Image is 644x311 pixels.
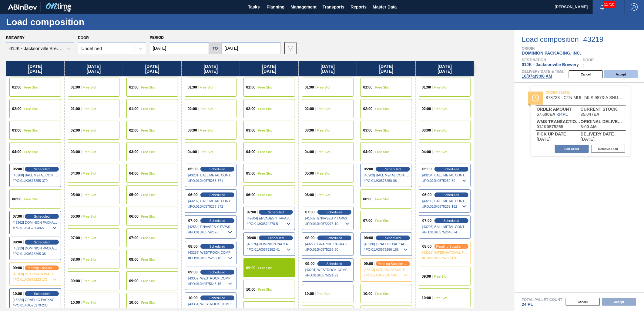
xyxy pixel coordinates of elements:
span: Free Slot [141,279,155,283]
span: # PO : 01JK0575264-374 [422,229,468,236]
span: [43280] GRAPHIC PACKAGING INTERNATIONA - 0008221069 [364,242,409,246]
span: 03:00 [363,129,373,132]
img: Logout [631,3,638,11]
span: 06:00 [305,193,314,197]
span: # PO : 01JK0575255-370 [13,177,58,184]
span: 01:00 [422,85,431,89]
span: # PO : 01JK0575223-175 [13,276,58,283]
span: Free Slot [83,279,96,283]
span: 01JK - Jacksonville Brewery [522,62,579,67]
div: [DATE] [DATE] [182,61,240,76]
span: Free Slot [317,107,330,111]
span: 02:00 [129,129,139,132]
span: 01:00 [71,85,80,89]
span: Free Slot [83,236,96,240]
span: 07:00 [129,236,139,240]
span: Free Slot [83,258,96,261]
span: [42604] ENVASES Y TAPAS MODELO S A DE - 0008257397 [247,216,292,220]
span: # PO : 01JK0575291-92 [305,272,351,279]
span: Free Slot [375,150,389,154]
span: Free Slot [200,150,213,154]
span: 04:00 [71,172,80,175]
span: 08:00 [247,236,256,240]
span: [43277] GRAPHIC PACKAGING INTERNATIONA - 0008221069 [305,242,351,246]
span: [43292] INTERNATIONAL PAPER COMPANY - 0008221645 [422,251,468,254]
span: [43201] BALL METAL CONTAINER GROUP - 0008221649 [188,173,234,177]
span: 04:00 [422,150,431,154]
span: 10/07 at 9:00 AM [522,74,552,79]
span: Scheduled [385,236,401,240]
span: Scheduled [327,262,342,266]
span: 07:00 [188,219,198,222]
span: [43361] WESTROCK COMPANY - FOLDING CAR - 0008219776 [188,302,234,306]
span: 03:00 [129,150,139,154]
span: Scheduled [385,167,401,171]
button: Cancel [569,70,603,78]
span: 01:00 [12,85,22,89]
span: # PO : 01JK0575286-168 [364,246,409,253]
span: Free Slot [434,150,448,154]
span: Free Slot [83,129,96,132]
span: Free Slot [24,129,38,132]
span: 10:00 [305,292,314,296]
span: 08:00 [422,245,432,248]
span: Free Slot [258,193,272,197]
span: Free Slot [258,150,272,154]
span: 03:00 [305,129,314,132]
span: 09:00 [422,275,431,278]
span: 04:00 [188,150,197,154]
span: 02:00 [71,129,80,132]
span: 06:00 [129,215,139,218]
span: Delivery Date & Time [522,70,564,73]
span: 02:00 [363,107,373,111]
span: 01:00 [129,85,139,89]
span: Free Slot [141,236,155,240]
span: 05:00 [129,193,139,197]
span: # PO : 01JK0575265-38 [13,250,58,257]
span: Free Slot [83,107,96,111]
span: 08:00 [305,236,315,240]
span: Planning [267,3,284,11]
span: Scheduled [444,219,459,222]
span: Free Slot [141,129,155,132]
span: Free Slot [83,85,96,89]
span: 09:00 [13,266,22,270]
span: 01:00 [363,85,373,89]
div: Undefined [81,46,102,51]
span: 02:00 [305,107,314,111]
span: [43276] DOMINION PACKAGING, INC. - 0008325026 [247,242,292,246]
span: Scheduled [444,167,459,171]
span: [43203] BALL METAL CONTAINER GROUP - 0008221649 [364,173,409,177]
span: 01:00 [71,107,80,111]
span: 02:00 [12,107,22,111]
span: 02:00 [246,107,256,111]
span: Reports [351,3,367,11]
span: 07:00 [363,219,373,222]
span: Free Slot [375,219,389,222]
span: - [583,62,585,67]
span: Free Slot [258,129,272,132]
span: Scheduled [268,210,284,214]
span: 10:00 [13,292,22,296]
span: 04:00 [246,150,256,154]
span: 06:00 [188,193,198,197]
span: Scheduled [210,270,225,274]
span: # PO : 01JK0575289-18 [188,254,234,262]
span: Free Slot [24,107,38,111]
span: Free Slot [141,301,155,304]
h1: Load composition [6,18,114,25]
span: Free Slot [83,193,96,197]
span: Free Slot [141,150,155,154]
span: # PO : 01JK0575270-233 [13,302,58,309]
span: 09:00 [188,270,198,274]
span: # PO : 01JK0575285-80 [305,246,351,253]
span: Period [150,35,164,40]
span: # PO : 01JK0575262-162 [422,203,468,210]
span: Tasks [247,3,260,11]
span: # PO : 01JK0575687-34 [364,272,409,279]
span: Free Slot [141,172,155,175]
span: 05:00 [422,167,432,171]
span: 07:00 [247,210,256,214]
span: [41532] ENVASES Y TAPAS MODELO S A DE - 0008257397 [305,216,351,220]
span: 06:00 [363,197,373,201]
